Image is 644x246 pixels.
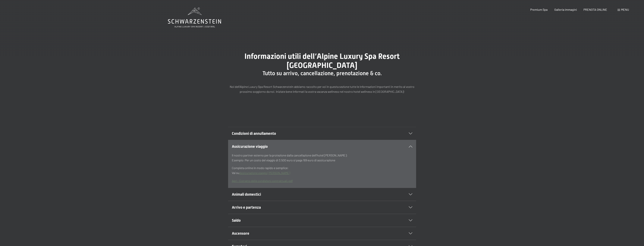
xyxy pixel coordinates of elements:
span: Menu [621,8,629,11]
span: Assicurazione viaggio [232,144,268,149]
p: Completa online in modo rapido e semplice: Vai su [232,166,412,175]
span: Condizioni di annullamento [232,131,276,136]
span: Informazioni utili dell’Alpine Luxury Spa Resort [GEOGRAPHIC_DATA] [244,52,400,70]
a: Apri - Estratto delle condizioni contrattuali.pdf [232,179,293,182]
a: Premium Spa [530,8,548,11]
span: Saldo [232,218,241,223]
p: Noi dell’Alpine Luxury Spa Resort Schwarzenstein abbiamo raccolto per voi in questa sezione tutte... [228,84,416,94]
a: PRENOTA ONLINE [583,8,607,11]
span: Ascensore [232,231,249,236]
span: Animali domestici [232,192,261,197]
a: Galleria immagini [554,8,577,11]
span: Tutto su arrivo, cancellazione, prenotazione & co. [262,70,382,77]
p: Il nostro partner esterno per la protezione dalla cancellazione dell'hotel [PERSON_NAME]: Esempio... [232,153,412,162]
a: Assicurazione viaggio [PERSON_NAME] [239,171,290,175]
span: Arrivo e partenza [232,205,261,210]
